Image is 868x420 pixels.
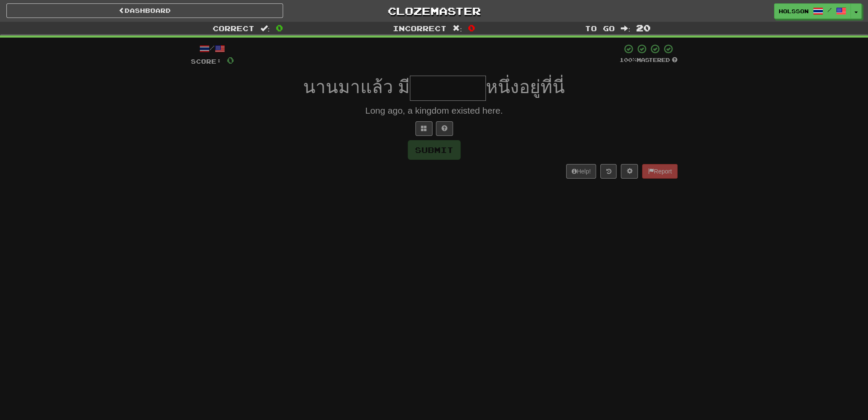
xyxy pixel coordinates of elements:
span: Incorrect [393,24,447,32]
a: Clozemaster [296,3,573,18]
span: : [621,25,630,32]
span: 0 [227,55,234,65]
button: Single letter hint - you only get 1 per sentence and score half the points! alt+h [436,121,453,136]
button: Report [642,164,677,179]
a: holsson / [774,3,851,19]
button: Help! [566,164,596,179]
span: 100 % [620,56,637,63]
span: : [260,25,270,32]
button: Submit [408,140,461,160]
span: นานมาแล้ว มี [303,77,410,97]
span: : [453,25,462,32]
button: Switch sentence to multiple choice alt+p [415,121,433,136]
div: Long ago, a kingdom existed here. [191,104,678,117]
span: Score: [191,58,222,65]
div: Mastered [620,56,678,64]
span: / [827,7,832,13]
span: 0 [468,23,475,33]
div: / [191,44,234,54]
span: holsson [779,7,809,15]
button: Round history (alt+y) [600,164,617,179]
span: 0 [276,23,283,33]
span: Correct [213,24,254,32]
span: To go [585,24,615,32]
a: Dashboard [6,3,283,18]
span: 20 [636,23,651,33]
span: หนึ่งอยู่ที่นี่ [486,77,565,97]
